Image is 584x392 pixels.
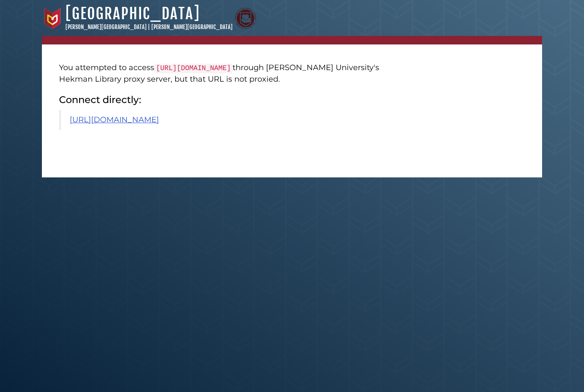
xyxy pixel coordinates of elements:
p: You attempted to access through [PERSON_NAME] University's Hekman Library proxy server, but that ... [59,62,403,85]
h2: Connect directly: [59,94,403,106]
a: [GEOGRAPHIC_DATA] [65,4,200,23]
img: Calvin University [42,8,63,29]
a: [URL][DOMAIN_NAME] [70,115,159,124]
nav: breadcrumb [42,36,542,44]
img: Calvin Theological Seminary [235,8,256,29]
p: [PERSON_NAME][GEOGRAPHIC_DATA] | [PERSON_NAME][GEOGRAPHIC_DATA] [65,23,233,32]
code: [URL][DOMAIN_NAME] [154,64,233,73]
